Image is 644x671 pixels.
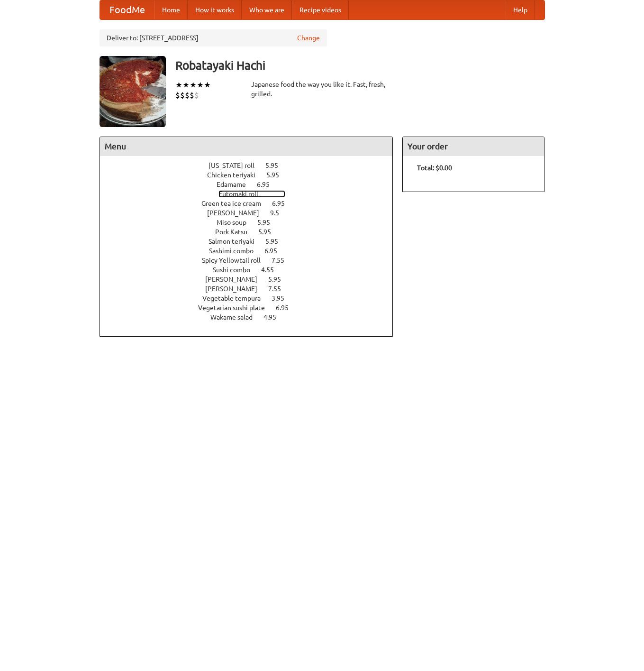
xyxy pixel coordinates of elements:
a: Green tea ice cream 6.95 [201,200,302,207]
a: Sashimi combo 6.95 [209,247,295,255]
span: 6.95 [276,304,298,312]
span: [PERSON_NAME] [205,285,267,293]
a: [PERSON_NAME] 5.95 [205,276,299,283]
a: Wakame salad 4.95 [210,313,294,321]
li: ★ [197,80,204,90]
li: ★ [175,80,182,90]
span: Spicy Yellowtail roll [202,257,270,264]
span: Wakame salad [210,313,262,321]
span: 5.95 [265,238,288,245]
span: 5.95 [257,219,280,226]
li: $ [180,90,185,101]
span: Vegetable tempura [202,294,270,302]
span: 5.95 [266,171,289,179]
span: [PERSON_NAME] [205,276,267,283]
span: 5.95 [265,162,288,169]
span: 9.5 [270,209,289,217]
li: $ [175,90,180,101]
h3: Robatayaki Hachi [175,56,545,75]
a: Home [154,0,188,19]
h4: Menu [100,137,393,156]
a: [PERSON_NAME] 7.55 [205,285,299,293]
a: Chicken teriyaki 5.95 [207,171,297,179]
a: Pork Katsu 5.95 [215,228,289,236]
span: Chicken teriyaki [207,171,265,179]
a: Recipe videos [292,0,349,19]
li: $ [194,90,199,101]
span: Salmon teriyaki [209,238,264,245]
a: Salmon teriyaki 5.95 [209,238,296,245]
span: Miso soup [217,219,256,226]
a: [US_STATE] roll 5.95 [209,162,296,169]
span: 4.55 [261,266,283,274]
li: $ [190,90,194,101]
span: [PERSON_NAME] [207,209,269,217]
span: 7.55 [272,257,294,264]
span: Edamame [217,181,255,188]
a: Spicy Yellowtail roll 7.55 [202,257,302,264]
a: Vegetable tempura 3.95 [202,294,302,302]
span: Futomaki roll [218,190,268,198]
span: Sushi combo [213,266,260,274]
span: 5.95 [268,276,290,283]
li: ★ [190,80,197,90]
h4: Your order [403,137,544,156]
li: $ [185,90,190,101]
span: 4.95 [263,313,286,321]
a: Vegetarian sushi plate 6.95 [198,304,306,312]
span: 5.95 [258,228,281,236]
span: 7.55 [268,285,290,293]
div: Japanese food the way you like it. Fast, fresh, grilled. [251,80,393,99]
li: ★ [182,80,190,90]
a: Who we are [242,0,292,19]
span: Green tea ice cream [201,200,271,207]
span: Vegetarian sushi plate [198,304,274,312]
a: How it works [188,0,242,19]
b: Total: $0.00 [417,164,452,172]
a: [PERSON_NAME] 9.5 [207,209,297,217]
a: Help [506,0,535,19]
a: Miso soup 5.95 [217,219,288,226]
a: Change [297,33,320,43]
div: Deliver to: [STREET_ADDRESS] [100,29,327,46]
span: [US_STATE] roll [209,162,264,169]
span: 6.95 [264,247,287,255]
span: 3.95 [272,294,294,302]
a: FoodMe [100,0,154,19]
a: Sushi combo 4.55 [213,266,291,274]
img: angular.jpg [100,56,166,127]
span: 6.95 [272,200,294,207]
span: Pork Katsu [215,228,257,236]
li: ★ [204,80,211,90]
span: Sashimi combo [209,247,263,255]
a: Futomaki roll [218,190,285,198]
span: 6.95 [257,181,279,188]
a: Edamame 6.95 [217,181,287,188]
